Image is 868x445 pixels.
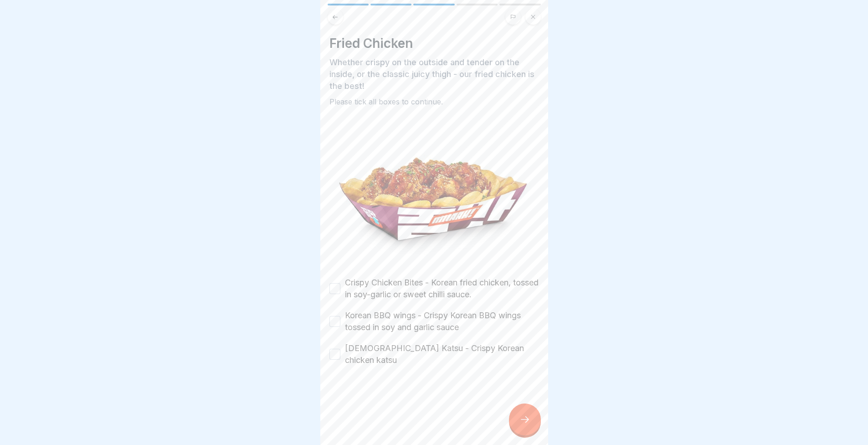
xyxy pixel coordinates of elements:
[329,57,539,92] p: Whether crispy on the outside and tender on the inside, or the classic juicy thigh - our fried ch...
[345,277,539,300] label: Crispy Chicken Bites - Korean fried chicken, tossed in soy-garlic or sweet chilli sauce.
[345,342,539,366] label: [DEMOGRAPHIC_DATA] Katsu - Crispy Korean chicken katsu
[329,98,539,106] div: Please tick all boxes to continue.
[329,36,539,51] h4: Fried Chicken
[345,310,539,333] label: Korean BBQ wings - Crispy Korean BBQ wings tossed in soy and garlic sauce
